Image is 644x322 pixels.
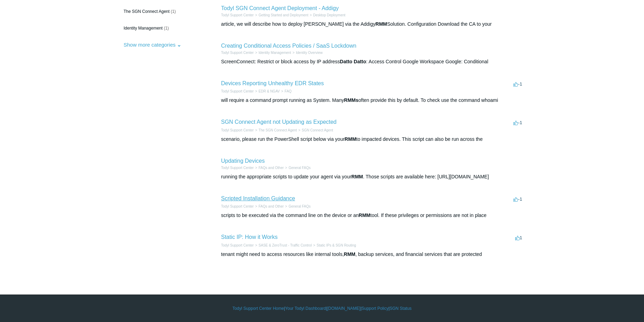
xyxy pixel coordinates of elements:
a: SASE & ZeroTrust - Traffic Control [259,243,312,247]
li: Identity Overview [291,50,323,55]
span: The SGN Connect Agent [124,9,170,14]
div: scripts to be executed via the command line on the device or an tool. If these privileges or perm... [221,212,524,219]
a: Todyl Support Center [221,128,254,132]
a: SGN Connect Agent [302,128,333,132]
li: FAQs and Other [254,204,284,209]
li: Todyl Support Center [221,89,254,94]
a: FAQs and Other [259,166,284,170]
a: [DOMAIN_NAME] [327,305,360,312]
div: scenario, please run the PowerShell script below via your to impacted devices. This script can al... [221,136,524,143]
a: Your Todyl Dashboard [285,305,326,312]
li: Desktop Deployment [308,13,346,18]
span: (1) [171,9,176,14]
a: Updating Devices [221,158,265,164]
a: SGN Status [390,305,411,312]
span: -1 [513,196,522,202]
li: Todyl Support Center [221,50,254,55]
em: Datto [354,59,366,64]
span: -1 [513,120,522,125]
a: Static IP: How it Works [221,234,277,240]
a: Getting Started and Deployment [259,13,308,17]
a: SGN Connect Agent not Updating as Expected [221,119,337,125]
a: Todyl Support Center [221,89,254,93]
a: EDR & NGAV [259,89,280,93]
a: Scripted Installation Guidance [221,195,295,201]
div: ScreenConnect: Restrict or block access by IP address : Access Control Google Workspace Google: C... [221,58,524,65]
a: Todyl Support Center [221,243,254,247]
li: FAQ [280,89,292,94]
a: Todyl Support Center [221,166,254,170]
a: FAQs and Other [259,204,284,208]
li: Todyl Support Center [221,13,254,18]
a: The SGN Connect Agent [259,128,297,132]
li: SASE & ZeroTrust - Traffic Control [254,243,312,248]
a: Todyl SGN Connect Agent Deployment - Addigy [221,5,339,11]
a: General FAQs [289,204,311,208]
li: The SGN Connect Agent [254,128,297,133]
span: Identity Management [124,26,163,31]
li: EDR & NGAV [254,89,280,94]
span: -1 [513,81,522,87]
a: Todyl Support Center Home [233,305,284,312]
li: Todyl Support Center [221,204,254,209]
li: Static IPs & SGN Routing [312,243,356,248]
a: Static IPs & SGN Routing [316,243,356,247]
a: Identity Management [259,51,291,55]
a: Desktop Deployment [313,13,346,17]
div: | | | | [120,305,524,312]
a: Todyl Support Center [221,13,254,17]
a: The SGN Connect Agent (1) [120,5,201,18]
div: tenant might need to access resources like internal tools, , backup services, and financial servi... [221,251,524,258]
li: SGN Connect Agent [297,128,333,133]
button: Show more categories [120,38,185,51]
em: RMM [351,174,363,179]
li: Identity Management [254,50,291,55]
a: General FAQs [289,166,311,170]
em: RMM [345,136,356,142]
li: Todyl Support Center [221,128,254,133]
li: General FAQs [284,204,311,209]
div: will require a command prompt running as System. Many often provide this by default. To check use... [221,97,524,104]
a: Support Policy [362,305,388,312]
li: Todyl Support Center [221,165,254,170]
em: RMMs [344,97,358,103]
a: Creating Conditional Access Policies / SaaS Lockdown [221,43,356,49]
li: FAQs and Other [254,165,284,170]
em: RMM [359,212,370,218]
a: Devices Reporting Unhealthy EDR States [221,80,324,86]
span: (1) [164,26,169,31]
em: RMM [376,21,387,27]
span: 1 [515,235,522,240]
a: Identity Overview [296,51,323,55]
a: Todyl Support Center [221,51,254,55]
li: Getting Started and Deployment [254,13,308,18]
li: General FAQs [284,165,311,170]
li: Todyl Support Center [221,243,254,248]
em: Datto [340,59,352,64]
a: FAQ [285,89,292,93]
div: running the appropriate scripts to update your agent via your . Those scripts are available here:... [221,173,524,180]
em: RMM [344,251,355,257]
a: Todyl Support Center [221,204,254,208]
a: Identity Management (1) [120,22,201,35]
div: article, we will describe how to deploy [PERSON_NAME] via the Addigy Solution. Configuration Down... [221,21,524,28]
